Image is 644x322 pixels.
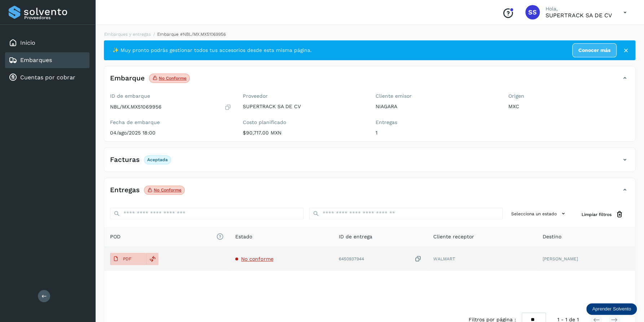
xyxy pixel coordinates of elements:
div: EmbarqueNo conforme [104,72,635,90]
p: No conforme [154,188,181,193]
span: Destino [543,233,561,241]
a: Embarques y entregas [104,32,151,37]
p: 04/ago/2025 18:00 [110,130,231,136]
a: Conocer más [572,43,617,57]
label: Entregas [376,119,497,125]
span: Embarque #NBL/MX.MX51069956 [157,32,226,37]
p: Proveedores [24,15,87,20]
span: ID de entrega [339,233,372,241]
p: $90,717.00 MXN [243,130,364,136]
label: Fecha de embarque [110,119,231,125]
p: Hola, [546,6,612,12]
a: Embarques [20,57,52,63]
div: EntregasNo conforme [104,184,635,202]
label: Proveedor [243,93,364,99]
div: Cuentas por cobrar [5,70,89,85]
div: 6450937944 [339,255,422,263]
div: Aprender Solvento [586,303,637,315]
h4: Facturas [110,156,140,164]
button: Selecciona un estado [508,208,570,220]
label: Costo planificado [243,119,364,125]
p: 1 [376,130,497,136]
h4: Entregas [110,186,140,194]
span: Cliente receptor [433,233,474,241]
label: ID de embarque [110,93,231,99]
a: Inicio [20,39,35,46]
p: MXC [508,103,629,110]
label: Cliente emisor [376,93,497,99]
p: SUPERTRACK SA DE CV [243,103,364,110]
div: FacturasAceptada [104,154,635,172]
span: No conforme [241,256,273,262]
p: PDF [123,256,131,261]
p: NBL/MX.MX51069956 [110,104,162,110]
div: Reemplazar POD [146,253,158,265]
label: Origen [508,93,629,99]
a: Cuentas por cobrar [20,74,75,81]
span: POD [110,233,224,241]
p: NIAGARA [376,103,497,110]
button: Limpiar filtros [576,208,629,221]
div: Embarques [5,52,89,68]
td: WALMART [428,247,537,271]
div: Inicio [5,35,89,51]
nav: breadcrumb [104,31,635,38]
span: Limpiar filtros [582,211,612,218]
p: Aceptada [147,157,168,162]
span: ✨ Muy pronto podrás gestionar todos tus accesorios desde esta misma página. [113,47,312,54]
h4: Embarque [110,74,145,83]
td: [PERSON_NAME] [537,247,635,271]
button: PDF [110,253,146,265]
p: No conforme [159,76,187,81]
span: Estado [235,233,252,241]
p: Aprender Solvento [592,306,631,312]
p: SUPERTRACK SA DE CV [546,12,612,19]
